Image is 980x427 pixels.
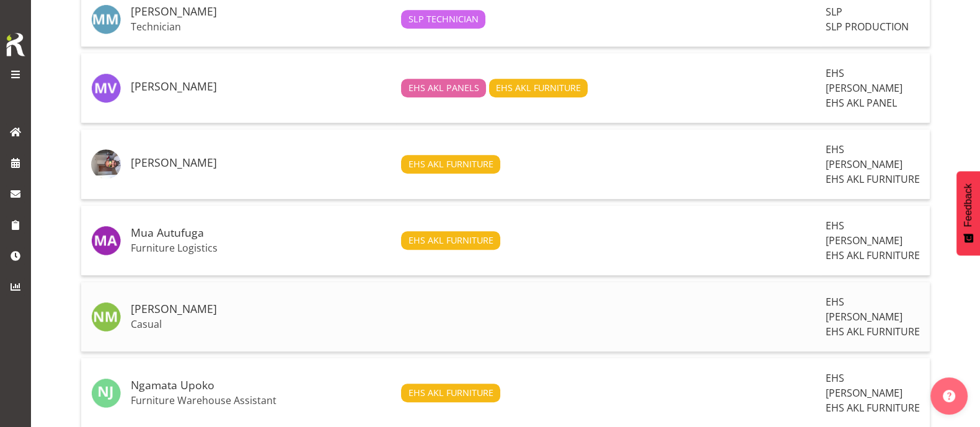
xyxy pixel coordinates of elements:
[91,226,121,255] img: mua-autufuga10038.jpg
[131,318,391,330] p: Casual
[131,157,391,169] h5: [PERSON_NAME]
[131,379,391,392] h5: Ngamata Upoko
[826,143,903,171] span: EHS [PERSON_NAME]
[826,249,920,262] span: EHS AKL FURNITURE
[826,325,920,338] span: EHS AKL FURNITURE
[826,96,897,110] span: EHS AKL PANEL
[91,4,121,34] img: matthew-mcfarlane259.jpg
[826,295,903,324] span: EHS [PERSON_NAME]
[91,149,121,179] img: michael-vaimaugafd0e904316b55244083acdb8f433c2b4.png
[408,386,493,400] span: EHS AKL FURNITURE
[496,81,581,95] span: EHS AKL FURNITURE
[91,378,121,408] img: ngamata-junior3423.jpg
[91,73,121,103] img: matthieu-vendrely3635.jpg
[826,219,903,247] span: EHS [PERSON_NAME]
[131,242,391,254] p: Furniture Logistics
[131,20,391,33] p: Technician
[408,12,478,26] span: SLP TECHNICIAN
[131,6,391,18] h5: [PERSON_NAME]
[826,20,909,33] span: SLP PRODUCTION
[408,81,479,95] span: EHS AKL PANELS
[131,303,391,315] h5: [PERSON_NAME]
[3,31,28,58] img: Rosterit icon logo
[956,171,980,255] button: Feedback - Show survey
[826,66,903,95] span: EHS [PERSON_NAME]
[131,81,391,93] h5: [PERSON_NAME]
[826,371,903,400] span: EHS [PERSON_NAME]
[826,401,920,415] span: EHS AKL FURNITURE
[131,227,391,239] h5: Mua Autufuga
[408,157,493,171] span: EHS AKL FURNITURE
[826,5,842,19] span: SLP
[826,172,920,186] span: EHS AKL FURNITURE
[963,183,974,227] span: Feedback
[91,302,121,332] img: nelia-maiva11913.jpg
[408,234,493,247] span: EHS AKL FURNITURE
[943,390,955,402] img: help-xxl-2.png
[131,394,391,407] p: Furniture Warehouse Assistant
